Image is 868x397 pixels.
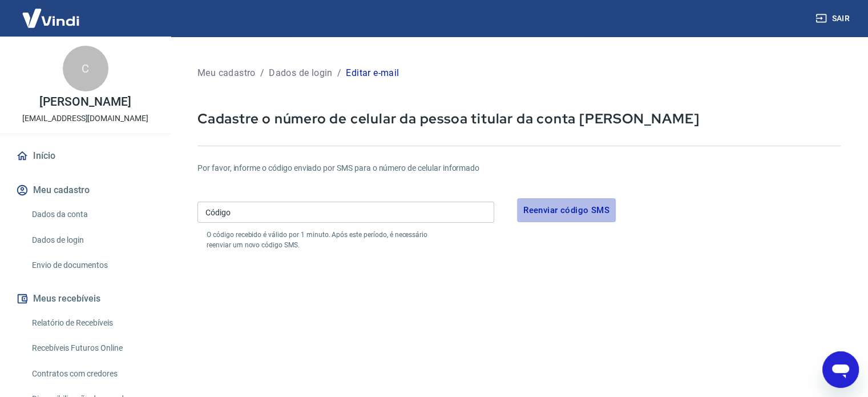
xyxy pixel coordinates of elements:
[14,1,88,35] img: Vindi
[822,351,859,388] iframe: Botão para abrir a janela de mensagens
[22,113,148,125] p: [EMAIL_ADDRESS][DOMAIN_NAME]
[14,178,157,203] button: Meu cadastro
[27,203,157,226] a: Dados da conta
[27,228,157,252] a: Dados de login
[197,66,256,80] p: Meu cadastro
[39,96,131,108] p: [PERSON_NAME]
[337,66,341,80] p: /
[346,66,399,80] p: Editar e-mail
[207,230,449,250] p: O código recebido é válido por 1 minuto. Após este período, é necessário reenviar um novo código ...
[197,110,841,127] p: Cadastre o número de celular da pessoa titular da conta [PERSON_NAME]
[260,66,264,80] p: /
[14,143,157,169] a: Início
[27,362,157,386] a: Contratos com credores
[517,198,616,222] button: Reenviar código SMS
[27,311,157,335] a: Relatório de Recebíveis
[813,8,854,29] button: Sair
[63,46,108,91] div: C
[27,336,157,360] a: Recebíveis Futuros Online
[197,162,841,174] h6: Por favor, informe o código enviado por SMS para o número de celular informado
[14,286,157,311] button: Meus recebíveis
[27,254,157,277] a: Envio de documentos
[269,66,333,80] p: Dados de login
